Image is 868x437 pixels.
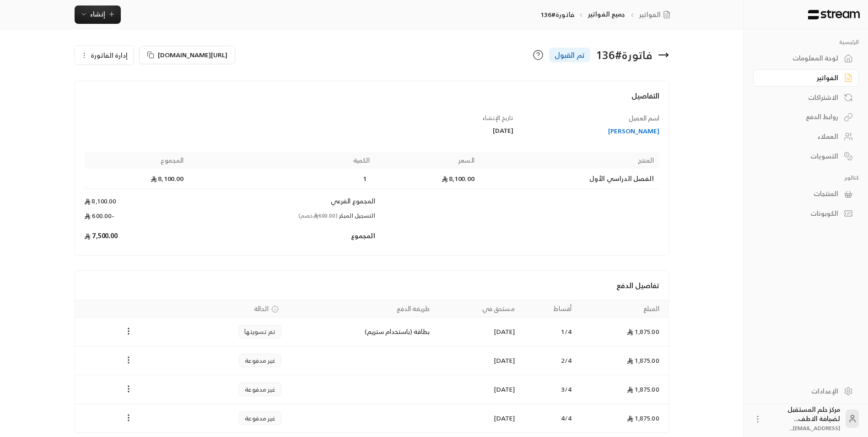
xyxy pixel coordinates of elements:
h4: تفاصيل الدفع [84,280,659,291]
td: 1,875.00 [577,375,669,404]
a: روابط الدفع [753,108,859,126]
p: كتالوج [753,174,859,181]
span: [EMAIL_ADDRESS].... [789,423,840,433]
td: 8,100.00 [84,189,189,211]
p: الرئيسية [753,38,859,46]
td: بطاقة (باستخدام ستريم) [287,317,435,346]
td: [DATE] [435,346,520,375]
th: المبلغ [577,300,669,317]
td: 8,100.00 [375,169,480,189]
button: [URL][DOMAIN_NAME] [139,46,235,64]
a: التسويات [753,147,859,165]
div: العملاء [765,132,838,141]
td: المجموع الفرعي [189,189,375,211]
th: المنتج [480,152,659,169]
td: 7,500.00 [84,226,189,246]
h4: التفاصيل [84,90,659,110]
div: الإعدادات [765,387,838,396]
th: مستحق في [435,300,520,317]
span: (600.00 خصم) [298,211,337,220]
span: الحالة [254,304,269,313]
span: [URL][DOMAIN_NAME] [158,49,227,60]
td: [DATE] [435,404,520,432]
div: [DATE] [376,126,513,135]
div: المنتجات [765,189,838,198]
td: 1,875.00 [577,346,669,375]
span: تم تسويتها [244,327,275,336]
span: إنشاء [90,8,105,20]
td: 3 / 4 [520,375,577,404]
th: الكمية [189,152,375,169]
a: الفواتير [753,69,859,87]
div: روابط الدفع [765,112,838,121]
button: إدارة الفاتورة [75,46,133,64]
div: الفواتير [765,73,838,82]
td: 8,100.00 [84,169,189,189]
td: التسجيل المبكر [189,211,375,226]
td: [DATE] [435,317,520,346]
a: الإعدادات [753,382,859,400]
th: طريقة الدفع [287,300,435,317]
div: لوحة المعلومات [765,54,838,63]
td: المجموع [189,226,375,246]
span: 1 [361,174,370,183]
table: Payments [75,300,669,432]
span: تاريخ الإنشاء [482,113,513,123]
a: المنتجات [753,185,859,203]
button: إنشاء [75,5,121,24]
span: غير مدفوعة [245,356,275,365]
th: أقساط [520,300,577,317]
span: تم القبول [555,49,585,60]
td: 4 / 4 [520,404,577,432]
div: الاشتراكات [765,93,838,102]
td: -600.00 [84,211,189,226]
span: إدارة الفاتورة [91,49,128,61]
td: 1 / 4 [520,317,577,346]
p: فاتورة#136 [540,10,574,19]
td: 1,875.00 [577,404,669,432]
a: الاشتراكات [753,88,859,106]
a: الكوبونات [753,205,859,223]
td: 2 / 4 [520,346,577,375]
a: جميع الفواتير [588,8,625,20]
span: غير مدفوعة [245,385,275,394]
td: [DATE] [435,375,520,404]
div: التسويات [765,152,838,161]
a: الفواتير [639,10,674,19]
a: العملاء [753,128,859,146]
span: غير مدفوعة [245,414,275,423]
span: اسم العميل [629,112,659,124]
img: Logo [807,10,861,20]
table: Products [84,152,659,246]
a: [PERSON_NAME] [522,126,659,136]
div: مركز حلم المستقبل لضيافة الاطف... [768,405,840,432]
nav: breadcrumb [540,10,674,19]
th: المجموع [84,152,189,169]
th: السعر [375,152,480,169]
td: 1,875.00 [577,317,669,346]
td: الفصل الدراسي الأول [480,169,659,189]
div: فاتورة # 136 [596,48,652,62]
div: الكوبونات [765,209,838,218]
a: لوحة المعلومات [753,49,859,67]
